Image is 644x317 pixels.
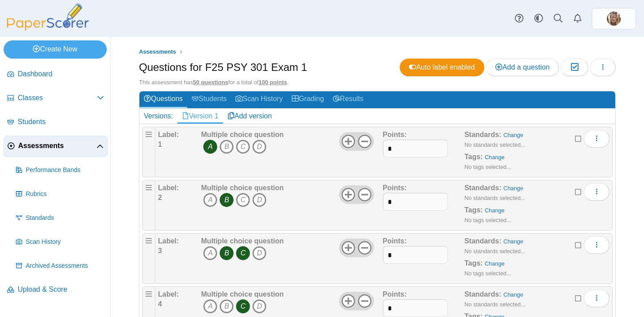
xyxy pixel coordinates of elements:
[607,12,621,26] span: Kristalyn Salters-Pedneault
[158,247,162,254] b: 3
[328,91,368,108] a: Results
[464,301,525,308] small: No standards selected...
[139,48,176,55] span: Assessments
[409,63,475,71] span: Auto label enabled
[236,193,250,207] i: C
[4,64,108,85] a: Dashboard
[464,184,501,192] b: Standards:
[464,217,511,223] small: No tags selected...
[4,40,107,58] a: Create New
[220,299,234,313] i: B
[12,207,108,229] a: Standards
[503,291,523,298] a: Change
[236,140,250,154] i: C
[231,91,287,108] a: Scan History
[592,8,636,29] a: ps.HiLHSjYu6LUjlmKa
[12,231,108,253] a: Scan History
[383,184,407,192] b: Points:
[464,131,501,138] b: Standards:
[158,290,179,298] b: Label:
[236,246,250,260] i: C
[201,237,284,245] b: Multiple choice question
[142,180,155,231] div: Drag handle
[4,279,108,301] a: Upload & Score
[26,190,104,199] span: Rubrics
[464,259,482,267] b: Tags:
[287,91,328,108] a: Grading
[485,154,505,160] a: Change
[223,109,277,124] a: Add version
[485,207,505,214] a: Change
[252,246,266,260] i: D
[607,12,621,26] img: ps.HiLHSjYu6LUjlmKa
[12,255,108,277] a: Archived Assessments
[201,131,284,138] b: Multiple choice question
[464,270,511,277] small: No tags selected...
[464,290,501,298] b: Standards:
[486,59,559,76] a: Add a question
[26,166,104,175] span: Performance Bands
[4,88,108,109] a: Classes
[220,140,234,154] i: B
[139,109,177,124] div: Versions:
[464,248,525,254] small: No standards selected...
[4,112,108,133] a: Students
[203,299,217,313] i: A
[584,183,609,201] button: More options
[158,131,179,138] b: Label:
[187,91,231,108] a: Students
[485,260,505,267] a: Change
[18,285,104,294] span: Upload & Score
[18,93,97,103] span: Classes
[158,141,162,148] b: 1
[201,184,284,192] b: Multiple choice question
[158,237,179,245] b: Label:
[464,141,525,148] small: No standards selected...
[203,246,217,260] i: A
[568,9,587,28] a: Alerts
[158,300,162,308] b: 4
[258,79,287,86] u: 100 points
[220,193,234,207] i: B
[503,238,523,245] a: Change
[584,130,609,148] button: More options
[18,117,104,127] span: Students
[137,47,178,58] a: Assessments
[18,69,104,79] span: Dashboard
[142,233,155,284] div: Drag handle
[158,194,162,201] b: 2
[464,206,482,214] b: Tags:
[383,290,407,298] b: Points:
[503,132,523,138] a: Change
[177,109,223,124] a: Version 1
[12,160,108,181] a: Performance Bands
[12,184,108,205] a: Rubrics
[139,91,187,108] a: Questions
[139,60,307,75] h1: Questions for F25 PSY 301 Exam 1
[400,59,484,76] a: Auto label enabled
[203,140,217,154] i: A
[383,131,407,138] b: Points:
[383,237,407,245] b: Points:
[220,246,234,260] i: B
[464,164,511,170] small: No tags selected...
[158,184,179,192] b: Label:
[252,299,266,313] i: D
[236,299,250,313] i: C
[464,237,501,245] b: Standards:
[464,153,482,160] b: Tags:
[252,193,266,207] i: D
[26,238,104,247] span: Scan History
[4,4,92,31] img: PaperScorer
[203,193,217,207] i: A
[18,141,96,151] span: Assessments
[495,63,550,71] span: Add a question
[4,24,92,32] a: PaperScorer
[464,195,525,201] small: No standards selected...
[26,214,104,223] span: Standards
[503,185,523,192] a: Change
[26,262,104,270] span: Archived Assessments
[139,78,616,86] div: This assessment has for a total of .
[252,140,266,154] i: D
[193,79,228,86] u: 50 questions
